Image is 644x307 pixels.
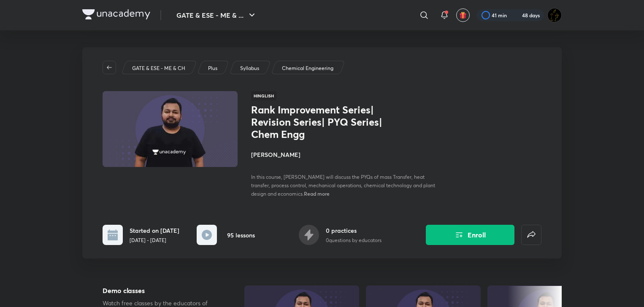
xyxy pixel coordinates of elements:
span: Hinglish [251,91,276,100]
button: GATE & ESE - ME & ... [171,7,262,24]
a: Plus [207,65,219,72]
img: Thumbnail [101,90,239,168]
a: Chemical Engineering [281,65,335,72]
img: streak [512,11,520,19]
p: Plus [208,65,217,72]
a: GATE & ESE - ME & CH [131,65,187,72]
h5: Demo classes [103,285,217,296]
p: 0 questions by educators [326,237,382,244]
a: Syllabus [239,65,261,72]
img: Ranit Maity01 [547,8,562,22]
button: avatar [456,8,470,22]
h1: Rank Improvement Series| Revision Series| PYQ Series| Chem Engg [251,104,389,140]
p: Chemical Engineering [282,65,333,72]
button: false [521,225,541,245]
span: In this course, [PERSON_NAME] will discuss the PYQs of mass Transfer, heat transfer, process cont... [251,174,435,197]
p: GATE & ESE - ME & CH [132,65,185,72]
p: [DATE] - [DATE] [130,237,179,244]
img: avatar [459,11,467,19]
img: Company Logo [82,9,150,19]
h6: Started on [DATE] [130,226,179,235]
button: Enroll [426,225,514,245]
span: Read more [304,190,330,197]
p: Syllabus [240,65,259,72]
h6: 95 lessons [227,231,255,240]
h6: 0 practices [326,226,382,235]
h4: [PERSON_NAME] [251,150,440,159]
a: Company Logo [82,9,150,22]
